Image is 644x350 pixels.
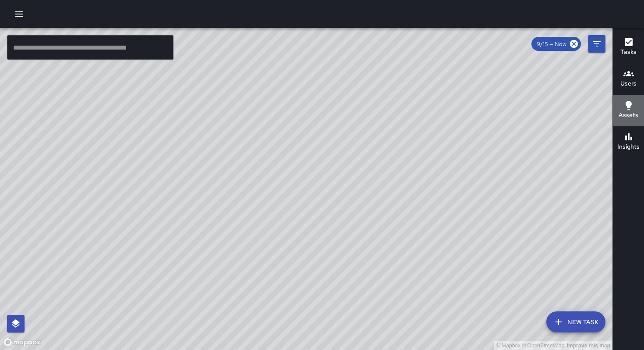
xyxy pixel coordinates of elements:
[620,79,637,89] h6: Users
[531,37,581,51] div: 9/15 — Now
[619,111,638,120] h6: Assets
[531,40,572,48] span: 9/15 — Now
[620,47,637,57] h6: Tasks
[588,35,605,53] button: Filters
[613,95,644,126] button: Assets
[613,32,644,63] button: Tasks
[613,126,644,158] button: Insights
[613,63,644,95] button: Users
[617,142,640,152] h6: Insights
[546,311,605,332] button: New Task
